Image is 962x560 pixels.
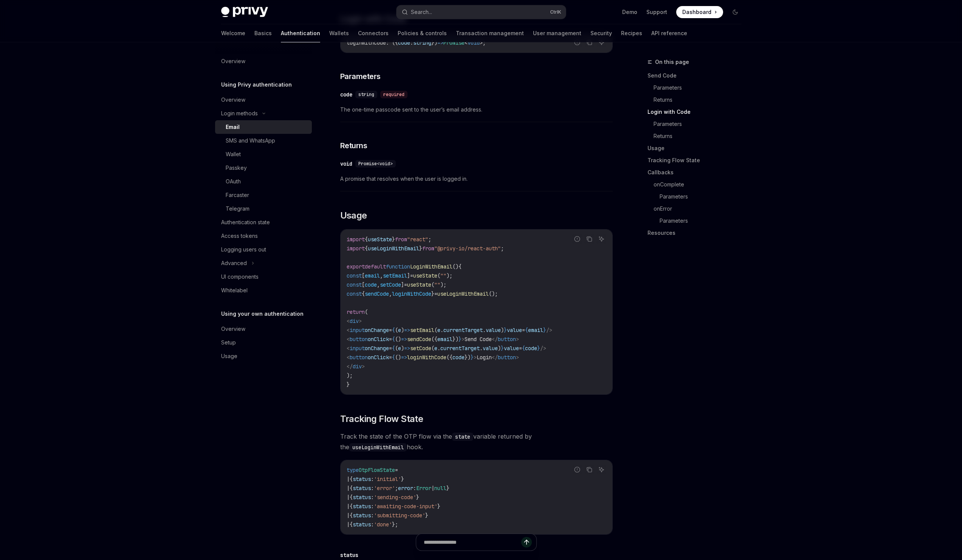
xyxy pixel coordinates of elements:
span: { [522,345,525,352]
span: useState [368,236,392,243]
a: Passkey [215,161,312,175]
span: ( [365,309,368,315]
span: useLoginWithEmail [368,245,419,252]
span: = [519,345,522,352]
span: value [507,327,522,334]
a: Whitelabel [215,284,312,297]
span: 'sending-code' [374,494,416,501]
div: Overview [221,57,245,66]
span: function [386,263,410,270]
span: void [468,39,480,46]
span: type [347,467,359,473]
button: Copy the contents from the code block [584,465,594,475]
span: status [353,494,371,501]
h5: Using your own authentication [221,309,304,318]
span: ); [440,281,446,288]
span: "" [440,272,446,279]
span: < [347,336,350,343]
span: } [501,345,504,352]
a: Tracking Flow State [648,154,747,166]
span: ( [395,345,398,352]
span: currentTarget [440,345,480,352]
span: { [365,236,368,243]
span: setEmail [383,272,407,279]
a: Security [590,24,612,42]
span: < [347,327,350,334]
span: { [392,345,395,352]
span: string [413,39,431,46]
div: SMS and WhatsApp [226,136,275,145]
span: : ({ [386,39,398,46]
div: Search... [411,8,432,17]
span: 'initial' [374,476,401,482]
span: = [434,290,437,297]
div: Usage [221,352,237,361]
span: > [516,354,519,361]
button: Report incorrect code [572,234,582,244]
span: export [347,263,365,270]
span: > [362,363,365,370]
span: , [380,272,383,279]
span: } [543,327,546,334]
span: currentTarget [443,327,483,334]
span: On this page [655,57,689,67]
span: 'awaiting-code-input' [374,503,437,510]
span: "react" [407,236,428,243]
div: Setup [221,338,236,347]
span: null [434,485,446,492]
span: | [347,512,350,519]
span: setEmail [410,327,434,334]
a: Login with Code [648,106,747,118]
a: Parameters [654,82,747,94]
button: Ask AI [596,234,606,244]
span: { [350,503,353,510]
a: Resources [648,227,747,239]
span: } [416,494,419,501]
span: : [410,39,413,46]
span: input [350,345,365,352]
span: | [347,521,350,528]
a: onComplete [654,178,747,191]
span: e [437,327,440,334]
span: button [498,336,516,343]
span: () [395,336,401,343]
span: import [347,245,365,252]
a: Setup [215,336,312,349]
span: Promise [443,39,465,46]
span: div [350,318,359,324]
a: Authentication [281,24,320,42]
span: : [371,503,374,510]
div: OAuth [226,177,241,186]
button: Ask AI [596,37,606,47]
span: ( [395,327,398,334]
h5: Using Privy authentication [221,80,292,89]
span: { [392,327,395,334]
span: email [528,327,543,334]
a: Parameters [660,215,747,227]
div: Access tokens [221,231,258,240]
span: onChange [365,345,389,352]
span: import [347,236,365,243]
span: { [350,494,353,501]
span: 'done' [374,521,392,528]
span: loginWithCode [347,39,386,46]
span: , [377,281,380,288]
span: </ [347,363,353,370]
span: = [389,327,392,334]
span: email [437,336,452,343]
span: email [365,272,380,279]
a: UI components [215,270,312,284]
span: value [486,327,501,334]
span: value [483,345,498,352]
span: | [431,485,434,492]
div: Telegram [226,204,249,213]
span: [ [362,272,365,279]
span: ; [428,236,431,243]
span: => [404,345,410,352]
span: string [358,92,374,98]
span: Promise<void> [358,161,393,167]
span: "@privy-io/react-auth" [434,245,501,252]
span: status [353,521,371,528]
a: onError [654,203,747,215]
span: ; [483,39,486,46]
